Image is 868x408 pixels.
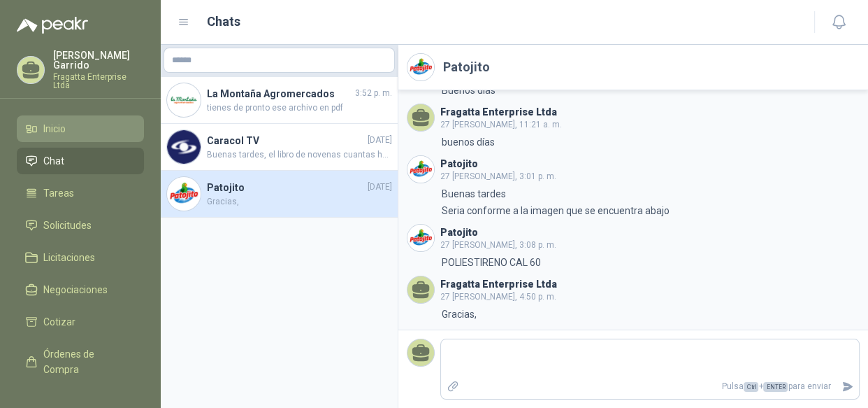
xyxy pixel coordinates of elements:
span: Gracias, [207,195,392,209]
img: Company Logo [407,225,434,251]
span: Solicitudes [43,218,92,233]
a: Chat [17,148,144,174]
p: Pulsa + para enviar [465,374,837,399]
span: Chat [43,153,64,169]
a: Inicio [17,115,144,142]
h4: Patojito [207,180,365,195]
a: Tareas [17,180,144,206]
span: Tareas [43,185,74,201]
span: [DATE] [368,181,392,194]
h2: Patojito [443,57,490,77]
h3: Patojito [440,229,478,237]
label: Adjuntar archivos [441,374,465,399]
img: Company Logo [167,83,201,117]
p: buenos días [442,134,495,150]
a: Solicitudes [17,212,144,239]
span: Ctrl [744,382,758,392]
h1: Chats [207,12,240,31]
p: Gracias, [442,307,477,322]
a: Company LogoPatojito[DATE]Gracias, [161,171,398,218]
p: Fragatta Enterprise Ltda [53,73,144,90]
img: Company Logo [407,156,434,183]
a: Negociaciones [17,276,144,303]
a: Cotizar [17,309,144,335]
a: Company LogoLa Montaña Agromercados3:52 p. m.tienes de pronto ese archivo en pdf [161,77,398,124]
span: Órdenes de Compra [43,346,131,377]
h3: Fragatta Enterprise Ltda [440,281,557,288]
p: Seria conforme a la imagen que se encuentra abajo [442,203,670,218]
span: ENTER [763,382,788,392]
span: Buenas tardes, el libro de novenas cuantas hojas tiene?, material y a cuantas tintas la impresión... [207,148,392,162]
p: Buenas tardes [442,186,506,202]
a: Licitaciones [17,244,144,271]
img: Logo peakr [17,17,88,34]
img: Company Logo [407,54,434,80]
p: [PERSON_NAME] Garrido [53,50,144,70]
p: Buenos días [442,83,496,98]
span: 27 [PERSON_NAME], 3:08 p. m. [440,240,556,250]
span: 27 [PERSON_NAME], 3:01 p. m. [440,171,556,181]
span: 3:52 p. m. [355,87,392,100]
span: Inicio [43,121,66,136]
span: Negociaciones [43,282,108,297]
span: Cotizar [43,314,75,330]
h4: La Montaña Agromercados [207,86,352,101]
h3: Patojito [440,160,478,168]
a: Company LogoCaracol TV[DATE]Buenas tardes, el libro de novenas cuantas hojas tiene?, material y a... [161,124,398,171]
span: Licitaciones [43,250,95,265]
span: tienes de pronto ese archivo en pdf [207,101,392,115]
span: 27 [PERSON_NAME], 11:21 a. m. [440,120,562,129]
span: [DATE] [368,134,392,147]
h4: Caracol TV [207,133,365,148]
h3: Fragatta Enterprise Ltda [440,108,557,116]
img: Company Logo [167,130,201,164]
span: 27 [PERSON_NAME], 4:50 p. m. [440,292,556,302]
button: Enviar [836,374,859,399]
a: Órdenes de Compra [17,341,144,383]
p: POLIESTIRENO CAL 60 [442,255,541,270]
img: Company Logo [167,177,201,211]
